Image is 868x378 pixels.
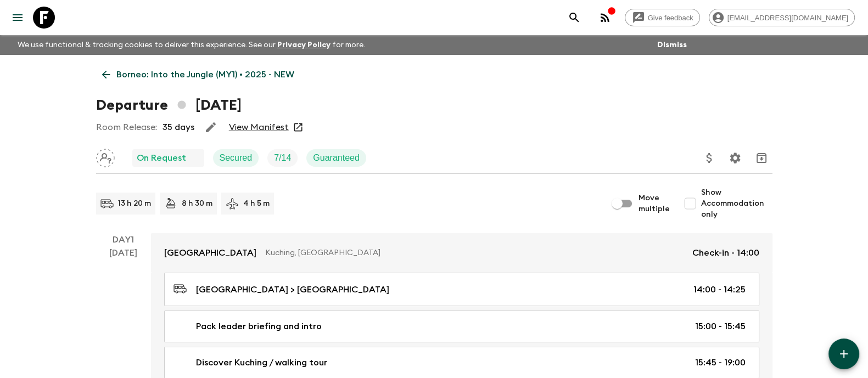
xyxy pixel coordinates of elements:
[724,147,746,169] button: Settings
[196,356,327,369] p: Discover Kuching / walking tour
[164,311,759,342] a: Pack leader briefing and intro15:00 - 15:45
[625,9,700,26] a: Give feedback
[118,198,151,209] p: 13 h 20 m
[642,14,699,22] span: Give feedback
[163,121,194,134] p: 35 days
[137,151,186,165] p: On Request
[182,198,212,209] p: 8 h 30 m
[196,283,389,296] p: [GEOGRAPHIC_DATA] > [GEOGRAPHIC_DATA]
[7,7,29,29] button: menu
[96,94,242,116] h1: Departure [DATE]
[164,246,256,259] p: [GEOGRAPHIC_DATA]
[313,151,360,165] p: Guaranteed
[96,121,157,134] p: Room Release:
[751,147,772,169] button: Archive (Completed, Cancelled or Unsynced Departures only)
[213,149,259,167] div: Secured
[709,9,855,26] div: [EMAIL_ADDRESS][DOMAIN_NAME]
[267,149,298,167] div: Trip Fill
[116,68,294,81] p: Borneo: Into the Jungle (MY1) • 2025 - NEW
[229,122,289,133] a: View Manifest
[654,37,690,53] button: Dismiss
[692,246,759,259] p: Check-in - 14:00
[639,193,670,215] span: Move multiple
[563,7,585,29] button: search adventures
[13,35,369,55] p: We use functional & tracking cookies to deliver this experience. See our for more.
[693,283,746,296] p: 14:00 - 14:25
[274,151,291,165] p: 7 / 14
[243,198,270,209] p: 4 h 5 m
[96,233,151,246] p: Day 1
[96,64,300,86] a: Borneo: Into the Jungle (MY1) • 2025 - NEW
[151,233,772,273] a: [GEOGRAPHIC_DATA]Kuching, [GEOGRAPHIC_DATA]Check-in - 14:00
[695,320,746,333] p: 15:00 - 15:45
[265,247,684,258] p: Kuching, [GEOGRAPHIC_DATA]
[220,151,253,165] p: Secured
[698,147,720,169] button: Update Price, Early Bird Discount and Costs
[96,152,115,161] span: Assign pack leader
[196,320,322,333] p: Pack leader briefing and intro
[695,356,746,369] p: 15:45 - 19:00
[701,187,772,220] span: Show Accommodation only
[721,14,854,22] span: [EMAIL_ADDRESS][DOMAIN_NAME]
[164,273,759,306] a: [GEOGRAPHIC_DATA] > [GEOGRAPHIC_DATA]14:00 - 14:25
[277,41,331,49] a: Privacy Policy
